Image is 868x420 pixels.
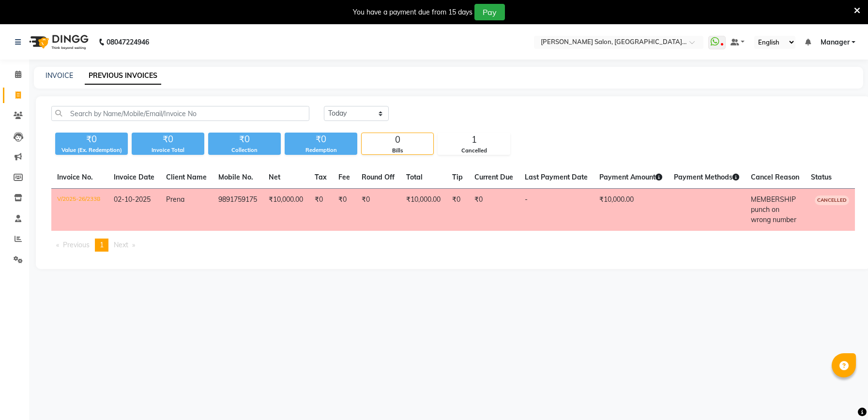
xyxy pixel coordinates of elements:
[474,173,513,181] span: Current Due
[57,173,93,181] span: Invoice No.
[166,173,207,181] span: Client Name
[751,195,796,224] span: MEMBERSHIP punch on wrong number
[452,173,463,181] span: Tip
[218,173,253,181] span: Mobile No.
[469,189,519,231] td: ₹0
[51,239,855,252] nav: Pagination
[107,29,149,56] b: 08047224946
[114,195,151,204] span: 02-10-2025
[353,7,472,17] div: You have a payment due from 15 days
[406,173,423,181] span: Total
[751,173,799,181] span: Cancel Reason
[46,71,73,80] a: INVOICE
[594,189,668,231] td: ₹10,000.00
[599,173,662,181] span: Payment Amount
[309,189,333,231] td: ₹0
[132,133,204,146] div: ₹0
[827,381,858,410] iframe: chat widget
[55,146,128,154] div: Value (Ex. Redemption)
[114,240,128,249] span: Next
[474,4,505,20] button: Pay
[315,173,327,181] span: Tax
[356,189,400,231] td: ₹0
[132,146,204,154] div: Invoice Total
[263,189,309,231] td: ₹10,000.00
[55,133,128,146] div: ₹0
[362,147,433,155] div: Bills
[525,173,588,181] span: Last Payment Date
[51,189,108,231] td: V/2025-26/2338
[208,146,281,154] div: Collection
[166,195,184,204] span: Prena
[100,240,104,249] span: 1
[438,133,510,147] div: 1
[821,37,850,47] span: Manager
[213,189,263,231] td: 9891759175
[362,133,433,147] div: 0
[269,173,280,181] span: Net
[63,240,90,249] span: Previous
[674,173,739,181] span: Payment Methods
[285,146,357,154] div: Redemption
[285,133,357,146] div: ₹0
[519,189,594,231] td: -
[25,29,91,56] img: logo
[815,195,849,205] span: CANCELLED
[114,173,154,181] span: Invoice Date
[208,133,281,146] div: ₹0
[85,67,161,85] a: PREVIOUS INVOICES
[362,173,395,181] span: Round Off
[438,147,510,155] div: Cancelled
[338,173,350,181] span: Fee
[811,173,832,181] span: Status
[400,189,446,231] td: ₹10,000.00
[51,106,309,121] input: Search by Name/Mobile/Email/Invoice No
[446,189,469,231] td: ₹0
[333,189,356,231] td: ₹0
